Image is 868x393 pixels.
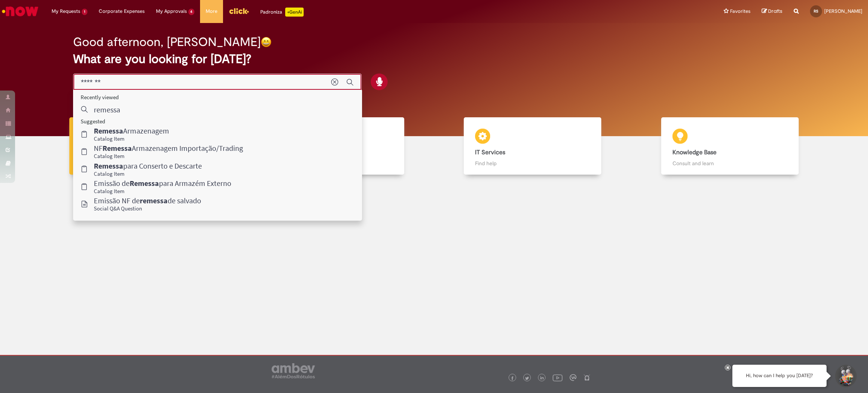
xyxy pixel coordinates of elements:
span: My Requests [52,8,80,15]
h2: Good afternoon, [PERSON_NAME] [73,35,261,49]
img: click_logo_yellow_360x200.png [229,5,249,17]
p: +GenAi [285,8,304,17]
img: logo_footer_twitter.png [525,376,529,380]
div: Hi, how can I help you [DATE]? [732,365,827,387]
img: logo_footer_linkedin.png [540,376,544,381]
a: Clear up doubts Clear up doubts with Lupi Assist and Gen AI [40,117,237,175]
a: Knowledge Base Consult and learn [631,117,829,175]
div: Padroniza [260,8,304,17]
b: IT Services [475,149,505,156]
p: Find help [475,160,590,167]
p: Consult and learn [672,160,787,167]
img: logo_footer_youtube.png [553,373,562,382]
span: Drafts [768,8,782,15]
span: More [206,8,217,15]
span: My Approvals [156,8,187,15]
span: 1 [82,9,87,15]
img: logo_footer_naosei.png [584,374,590,381]
button: Start Support Conversation [834,365,857,387]
img: ServiceNow [1,4,40,19]
b: Knowledge Base [672,149,717,156]
h2: What are you looking for [DATE]? [73,52,795,66]
span: [PERSON_NAME] [824,8,862,14]
img: logo_footer_ambev_rotulo_gray.png [272,363,315,378]
img: logo_footer_workplace.png [570,374,576,381]
span: Corporate Expenses [99,8,145,15]
span: Favorites [730,8,750,15]
a: IT Services Find help [434,117,631,175]
span: RS [814,9,818,14]
img: logo_footer_facebook.png [510,376,514,380]
span: 4 [188,9,195,15]
a: Drafts [762,8,782,15]
img: happy-face.png [261,37,272,48]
